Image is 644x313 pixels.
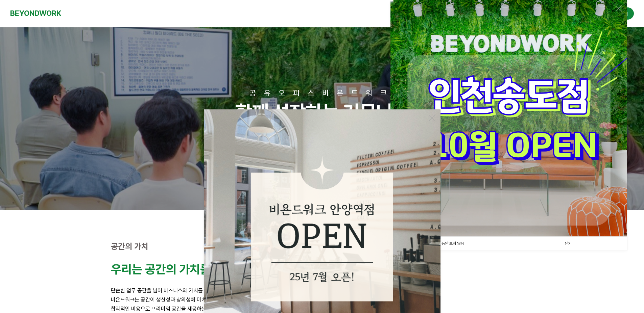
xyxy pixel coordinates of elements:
[111,241,148,251] strong: 공간의 가치
[10,7,61,20] a: BEYONDWORK
[111,295,533,304] p: 비욘드워크는 공간이 생산성과 창의성에 미치는 영향을 잘 알고 있습니다.
[509,237,627,251] a: 닫기
[111,262,258,277] strong: 우리는 공간의 가치를 높입니다.
[111,286,533,295] p: 단순한 업무 공간을 넘어 비즈니스의 가치를 높이는 영감의 공간을 만듭니다.
[390,237,509,251] a: 1일 동안 보지 않음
